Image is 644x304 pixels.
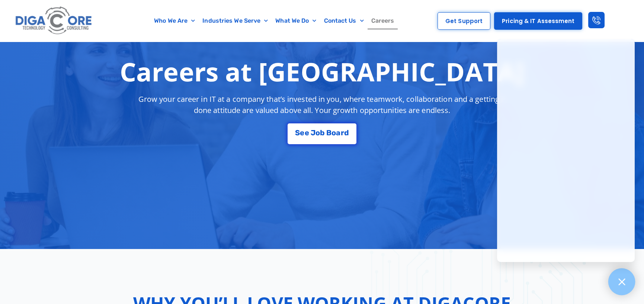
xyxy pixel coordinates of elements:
iframe: Chatgenie Messenger [497,39,635,262]
nav: Menu [128,12,420,29]
span: B [326,129,331,136]
span: o [331,129,336,136]
img: Digacore logo 1 [13,4,94,38]
a: Get Support [438,12,490,30]
p: Grow your career in IT at a company that’s invested in you, where teamwork, collaboration and a g... [132,94,513,116]
a: Industries We Serve [199,12,272,29]
span: r [340,129,344,136]
span: b [320,129,325,136]
a: Careers [368,12,398,29]
a: Who We Are [150,12,199,29]
span: J [311,129,315,136]
span: a [336,129,340,136]
span: e [305,129,309,136]
a: See Job Board [288,123,356,144]
span: Pricing & IT Assessment [502,18,574,24]
span: S [295,129,300,136]
a: Pricing & IT Assessment [494,12,582,30]
span: e [300,129,304,136]
span: Get Support [445,18,483,24]
a: What We Do [272,12,320,29]
span: d [344,129,349,136]
h1: Careers at [GEOGRAPHIC_DATA] [120,56,524,86]
a: Contact Us [320,12,367,29]
span: o [315,129,320,136]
